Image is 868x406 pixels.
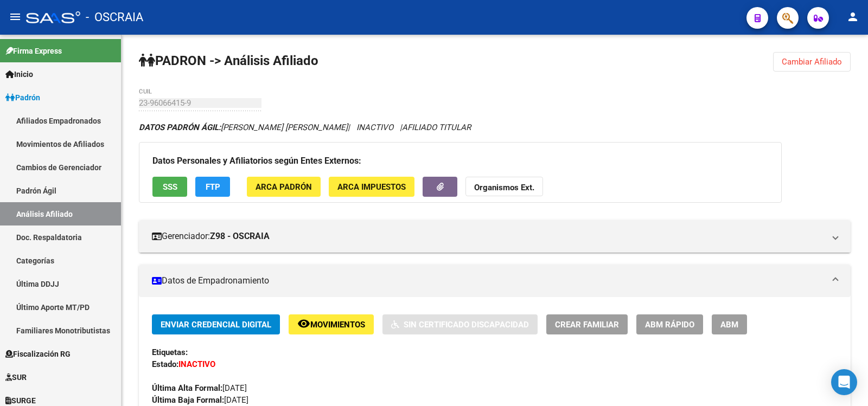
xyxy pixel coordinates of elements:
[210,230,270,242] strong: Z98 - OSCRAIA
[152,383,247,393] span: [DATE]
[831,369,857,395] div: Open Intercom Messenger
[256,182,312,192] span: ARCA Padrón
[152,275,825,287] mat-panel-title: Datos de Empadronamiento
[178,359,215,369] strong: INACTIVO
[555,320,619,330] span: Crear Familiar
[9,10,22,23] mat-icon: menu
[152,347,188,357] strong: Etiquetas:
[474,183,534,192] strong: Organismos Ext.
[310,320,365,330] span: Movimientos
[329,177,414,197] button: ARCA Impuestos
[247,177,321,197] button: ARCA Padrón
[139,220,851,253] mat-expansion-panel-header: Gerenciador:Z98 - OSCRAIA
[289,314,374,334] button: Movimientos
[163,182,177,192] span: SSS
[139,123,471,132] i: | INACTIVO |
[382,314,538,334] button: Sin Certificado Discapacidad
[5,348,71,360] span: Fiscalización RG
[139,53,318,68] strong: PADRON -> Análisis Afiliado
[337,182,406,192] span: ARCA Impuestos
[139,265,851,297] mat-expansion-panel-header: Datos de Empadronamiento
[5,68,33,80] span: Inicio
[773,52,851,72] button: Cambiar Afiliado
[546,314,628,334] button: Crear Familiar
[846,10,859,23] mat-icon: person
[152,230,825,242] mat-panel-title: Gerenciador:
[152,359,178,369] strong: Estado:
[139,123,221,132] strong: DATOS PADRÓN ÁGIL:
[195,177,230,197] button: FTP
[465,177,543,197] button: Organismos Ext.
[152,314,280,334] button: Enviar Credencial Digital
[206,182,220,192] span: FTP
[139,123,348,132] span: [PERSON_NAME] [PERSON_NAME]
[720,320,738,330] span: ABM
[636,314,703,334] button: ABM Rápido
[152,177,187,197] button: SSS
[5,92,40,104] span: Padrón
[297,317,310,330] mat-icon: remove_red_eye
[5,45,62,57] span: Firma Express
[152,383,222,393] strong: Última Alta Formal:
[782,57,842,67] span: Cambiar Afiliado
[645,320,694,330] span: ABM Rápido
[152,153,768,169] h3: Datos Personales y Afiliatorios según Entes Externos:
[152,395,224,405] strong: Última Baja Formal:
[404,320,529,330] span: Sin Certificado Discapacidad
[712,314,747,334] button: ABM
[86,5,143,29] span: - OSCRAIA
[152,395,248,405] span: [DATE]
[161,320,271,330] span: Enviar Credencial Digital
[402,123,471,132] span: AFILIADO TITULAR
[5,371,27,383] span: SUR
